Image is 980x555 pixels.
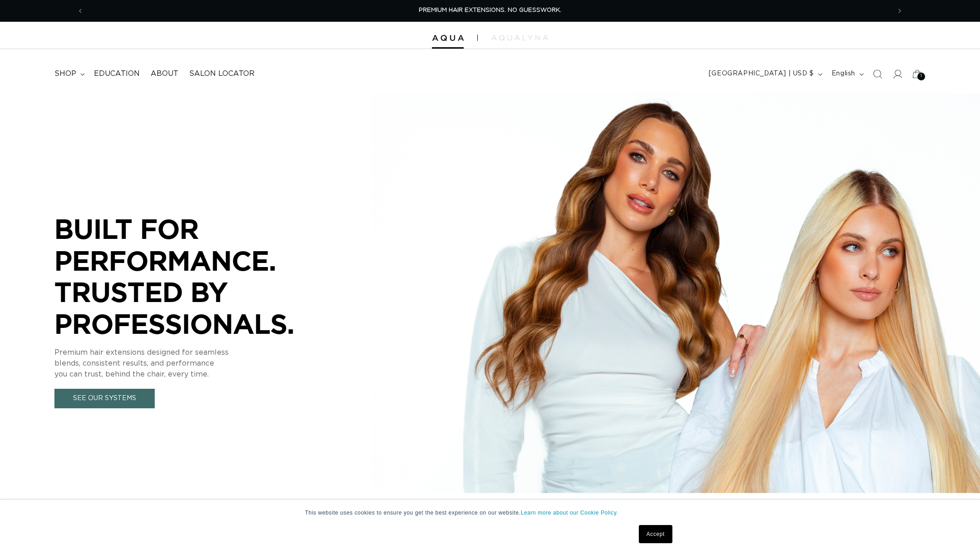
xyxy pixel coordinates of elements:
span: Salon Locator [189,69,255,79]
img: Aqua Hair Extensions [432,35,464,41]
span: [GEOGRAPHIC_DATA] | USD $ [709,69,814,79]
a: Accept [639,525,672,543]
summary: shop [49,64,88,84]
span: PREMIUM HAIR EXTENSIONS. NO GUESSWORK. [419,7,561,13]
button: Previous announcement [70,2,90,20]
a: About [145,64,184,84]
img: aqualyna.com [491,35,548,40]
span: About [151,69,178,79]
a: Salon Locator [184,64,260,84]
button: [GEOGRAPHIC_DATA] | USD $ [703,65,826,83]
summary: Search [867,64,887,84]
a: Learn more about our Cookie Policy. [521,510,618,516]
span: 1 [921,73,922,80]
button: English [826,65,867,83]
button: Next announcement [890,2,910,20]
span: shop [54,69,76,79]
span: Education [94,69,140,79]
a: Education [88,64,145,84]
span: English [832,69,855,79]
p: Premium hair extensions designed for seamless blends, consistent results, and performance you can... [54,347,327,380]
p: This website uses cookies to ensure you get the best experience on our website. [305,509,675,517]
a: See Our Systems [54,389,155,408]
p: BUILT FOR PERFORMANCE. TRUSTED BY PROFESSIONALS. [54,213,327,339]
